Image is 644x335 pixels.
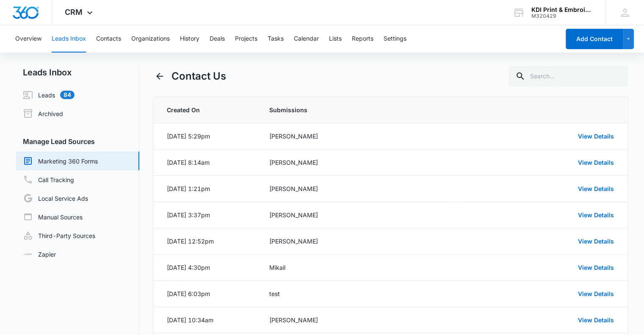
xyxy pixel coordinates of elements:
[578,264,614,271] a: View Details
[23,174,74,185] a: Call Tracking
[23,230,95,241] a: Third-Party Sources
[16,136,139,147] h3: Manage Lead Sources
[167,210,210,219] div: [DATE] 3:37pm
[171,69,226,84] h1: Contact Us
[531,6,593,13] div: account name
[15,25,41,53] button: Overview
[578,238,614,245] a: View Details
[167,105,249,114] span: Created On
[167,289,210,298] div: [DATE] 6:03pm
[384,25,406,53] button: Settings
[269,132,446,141] div: [PERSON_NAME]
[23,193,88,203] a: Local Service Ads
[52,25,86,53] button: Leads Inbox
[180,25,199,53] button: History
[167,263,210,272] div: [DATE] 4:30pm
[269,158,446,167] div: [PERSON_NAME]
[131,25,170,53] button: Organizations
[23,212,83,222] a: Manual Sources
[566,29,623,49] button: Add Contact
[153,69,166,83] button: Back
[269,263,446,272] div: Mikail
[578,316,614,324] a: View Details
[269,237,446,246] div: [PERSON_NAME]
[210,25,225,53] button: Deals
[268,25,284,53] button: Tasks
[235,25,257,53] button: Projects
[23,108,63,119] a: Archived
[23,90,75,100] a: Leads84
[269,105,446,114] span: Submissions
[167,184,210,193] div: [DATE] 1:21pm
[65,8,83,17] span: CRM
[352,25,373,53] button: Reports
[16,66,139,79] h2: Leads Inbox
[167,158,210,167] div: [DATE] 8:14am
[269,184,446,193] div: [PERSON_NAME]
[578,185,614,192] a: View Details
[509,66,628,86] input: Search...
[329,25,342,53] button: Lists
[167,316,213,324] div: [DATE] 10:34am
[23,156,98,166] a: Marketing 360 Forms
[578,290,614,297] a: View Details
[269,210,446,219] div: [PERSON_NAME]
[167,237,214,246] div: [DATE] 12:52pm
[269,316,446,324] div: [PERSON_NAME]
[578,159,614,166] a: View Details
[96,25,121,53] button: Contacts
[294,25,319,53] button: Calendar
[531,13,593,19] div: account id
[578,133,614,140] a: View Details
[269,289,446,298] div: test
[23,250,56,259] a: Zapier
[578,211,614,219] a: View Details
[167,132,210,141] div: [DATE] 5:29pm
